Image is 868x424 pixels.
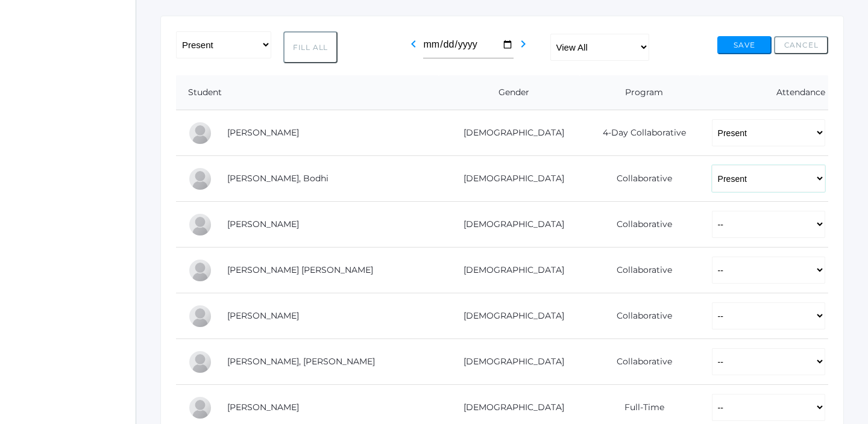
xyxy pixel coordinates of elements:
[516,42,530,54] a: chevron_right
[188,258,212,282] div: Annie Grace Gregg
[188,396,212,420] div: Hannah Hrehniy
[439,248,580,293] td: [DEMOGRAPHIC_DATA]
[439,339,580,385] td: [DEMOGRAPHIC_DATA]
[439,75,580,110] th: Gender
[188,350,212,374] div: Stone Haynes
[717,36,772,54] button: Save
[176,75,439,110] th: Student
[774,36,828,54] button: Cancel
[188,304,212,328] div: William Hamilton
[580,293,700,339] td: Collaborative
[283,31,338,63] button: Fill All
[406,42,421,54] a: chevron_left
[188,167,212,191] div: Bodhi Dreher
[227,173,329,184] a: [PERSON_NAME], Bodhi
[580,339,700,385] td: Collaborative
[406,37,421,51] i: chevron_left
[580,75,700,110] th: Program
[580,156,700,202] td: Collaborative
[227,310,299,321] a: [PERSON_NAME]
[227,219,299,229] a: [PERSON_NAME]
[439,156,580,202] td: [DEMOGRAPHIC_DATA]
[580,248,700,293] td: Collaborative
[439,202,580,248] td: [DEMOGRAPHIC_DATA]
[188,121,212,145] div: Maia Canan
[188,213,212,237] div: Charles Fox
[227,264,373,275] a: [PERSON_NAME] [PERSON_NAME]
[580,110,700,156] td: 4-Day Collaborative
[580,202,700,248] td: Collaborative
[700,75,828,110] th: Attendance
[439,293,580,339] td: [DEMOGRAPHIC_DATA]
[227,402,299,413] a: [PERSON_NAME]
[439,110,580,156] td: [DEMOGRAPHIC_DATA]
[227,356,375,367] a: [PERSON_NAME], [PERSON_NAME]
[227,127,299,138] a: [PERSON_NAME]
[516,37,530,51] i: chevron_right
